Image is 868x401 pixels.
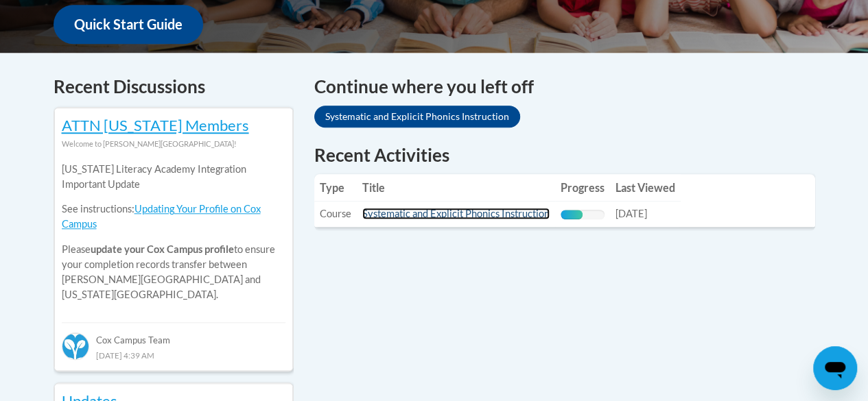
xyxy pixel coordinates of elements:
div: [DATE] 4:39 AM [62,348,285,363]
a: Updating Your Profile on Cox Campus [62,203,261,230]
a: Systematic and Explicit Phonics Instruction [362,208,550,219]
th: Type [314,174,357,202]
th: Progress [555,174,610,202]
img: Cox Campus Team [62,332,89,360]
a: ATTN [US_STATE] Members [62,116,249,134]
h1: Recent Activities [314,143,815,167]
div: Please to ensure your completion records transfer between [PERSON_NAME][GEOGRAPHIC_DATA] and [US_... [62,151,285,313]
p: See instructions: [62,202,285,232]
a: Quick Start Guide [54,5,203,44]
h4: Recent Discussions [54,73,294,100]
div: Cox Campus Team [62,322,285,347]
iframe: Button to launch messaging window [813,346,857,390]
div: Progress, % [561,210,583,219]
th: Title [357,174,555,202]
h4: Continue where you left off [314,73,815,100]
div: Welcome to [PERSON_NAME][GEOGRAPHIC_DATA]! [62,136,285,151]
th: Last Viewed [610,174,681,202]
a: Systematic and Explicit Phonics Instruction [314,106,520,127]
span: Course [320,208,351,219]
p: [US_STATE] Literacy Academy Integration Important Update [62,162,285,192]
b: update your Cox Campus profile [91,243,234,255]
span: [DATE] [615,208,647,219]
